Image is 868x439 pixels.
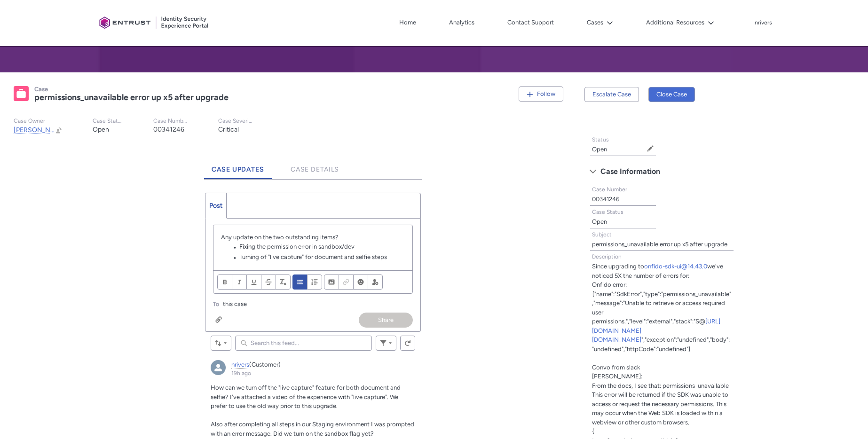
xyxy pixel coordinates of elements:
[519,86,563,102] button: Follow
[447,16,477,30] a: Analytics, opens in new tab
[230,242,405,252] li: Fixing the permission error in sandbox/dev
[204,153,272,179] a: Case Updates
[217,274,291,290] ul: Format text
[648,87,695,102] button: Close Case
[754,17,773,27] button: User Profile nrivers
[55,126,63,134] button: Change Owner
[14,126,120,134] span: [PERSON_NAME].[PERSON_NAME]
[246,274,261,290] button: Underline
[353,274,368,290] button: Insert Emoji
[218,118,253,125] p: Case Severity
[592,186,627,193] span: Case Number
[400,336,415,351] button: Refresh this feed
[14,118,63,125] p: Case Owner
[291,165,339,173] span: Case Details
[276,274,291,290] button: Remove Formatting
[261,274,276,290] button: Strikethrough
[397,16,418,30] a: Home
[324,274,339,290] button: Image
[209,202,222,210] span: Post
[205,193,227,218] a: Post
[592,241,727,248] lightning-formatted-text: permissions_unavailable error up x5 after upgrade
[230,252,405,263] li: Turning of "live capture" for document and selfie steps
[600,165,660,179] span: Case Information
[218,125,239,133] lightning-formatted-text: Critical
[644,263,707,270] a: onfido-sdk-ui@14.43.0
[93,118,123,125] p: Case Status
[211,384,401,409] span: How can we turn off the "live capture" feature for both document and selfie? I've attached a vide...
[307,274,322,290] button: Numbered List
[231,370,251,376] a: 19h ago
[153,125,184,133] lightning-formatted-text: 00341246
[221,233,405,242] p: Any update on the two outstanding items?
[235,336,372,351] input: Search this feed...
[34,86,48,93] records-entity-label: Case
[93,125,109,133] lightning-formatted-text: Open
[592,253,622,260] span: Description
[584,87,639,102] button: Escalate Case
[211,360,226,375] img: nrivers
[213,301,219,307] span: To
[592,136,609,143] span: Status
[292,274,322,290] ul: Align text
[368,274,383,290] button: @Mention people and groups
[232,274,247,290] button: Italic
[34,92,229,102] lightning-formatted-text: permissions_unavailable error up x5 after upgrade
[755,20,772,26] p: nrivers
[217,274,232,290] button: Bold
[647,145,654,152] button: Edit Status
[231,361,249,368] a: nrivers
[592,209,623,215] span: Case Status
[592,218,607,225] lightning-formatted-text: Open
[153,118,188,125] p: Case Number
[339,274,354,290] button: Link
[292,274,308,290] button: Bulleted List
[537,90,555,97] span: Follow
[223,299,247,309] span: this case
[644,16,717,30] button: Additional Resources
[249,361,281,368] span: (Customer)
[592,146,607,153] lightning-formatted-text: Open
[205,193,421,332] div: Chatter Publisher
[592,231,612,238] span: Subject
[283,153,347,179] a: Case Details
[592,196,619,203] lightning-formatted-text: 00341246
[585,164,739,179] button: Case Information
[211,421,414,437] span: Also after completing all steps in our Staging environment I was prompted with an error message. ...
[584,16,615,30] button: Cases
[592,318,720,343] a: [URL][DOMAIN_NAME][DOMAIN_NAME]
[359,313,413,328] button: Share
[212,165,264,173] span: Case Updates
[505,16,556,30] a: Contact Support
[324,274,383,290] ul: Insert content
